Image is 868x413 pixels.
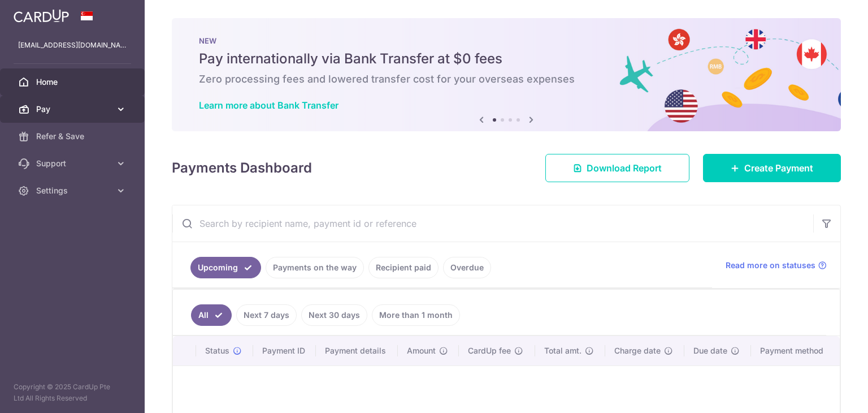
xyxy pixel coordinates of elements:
a: All [191,304,232,326]
span: Help [100,8,123,18]
span: Help [25,8,49,18]
span: Charge date [614,345,661,356]
h6: Zero processing fees and lowered transfer cost for your overseas expenses [199,72,814,86]
a: Read more on statuses [726,260,827,271]
a: Overdue [443,257,491,278]
a: More than 1 month [372,304,460,326]
input: Search by recipient name, payment id or reference [172,205,813,242]
span: Status [205,345,229,356]
a: Recipient paid [368,257,439,278]
th: Payment ID [253,336,316,365]
a: Download Report [545,154,689,182]
a: Create Payment [703,154,841,182]
th: Payment method [751,336,840,365]
span: Total amt. [544,345,581,356]
span: Support [36,158,111,169]
img: Bank transfer banner [172,18,841,131]
span: Create Payment [744,161,813,175]
p: NEW [199,36,814,45]
a: Payments on the way [266,257,364,278]
a: Next 7 days [236,304,297,326]
span: Refer & Save [36,131,111,142]
a: Learn more about Bank Transfer [199,100,338,111]
span: Due date [693,345,727,356]
p: [EMAIL_ADDRESS][DOMAIN_NAME] [18,40,127,51]
span: Settings [36,185,111,196]
img: CardUp [14,9,69,23]
a: Next 30 days [301,304,367,326]
span: CardUp fee [468,345,511,356]
span: Amount [407,345,436,356]
span: Pay [36,104,111,115]
span: Read more on statuses [726,260,815,271]
h5: Pay internationally via Bank Transfer at $0 fees [199,50,814,68]
a: Upcoming [190,257,261,278]
h4: Payments Dashboard [172,158,312,178]
span: Home [36,76,111,88]
th: Payment details [316,336,398,365]
span: Download Report [587,161,662,175]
